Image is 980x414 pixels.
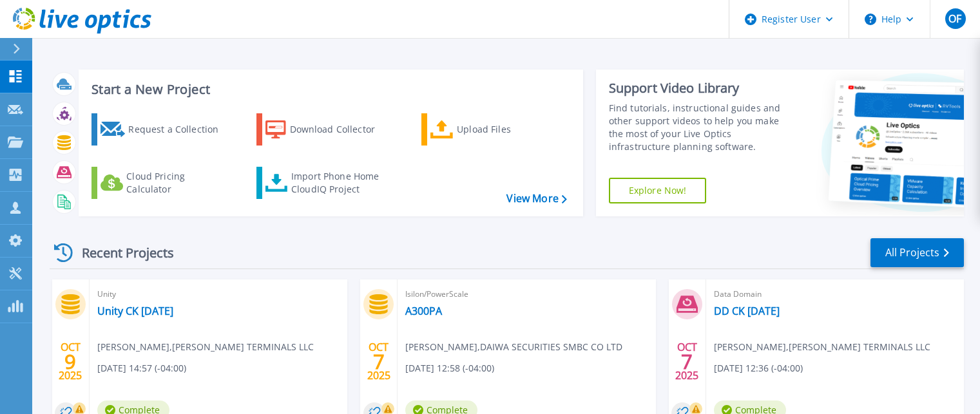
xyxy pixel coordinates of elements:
[58,338,82,385] div: OCT 2025
[91,167,235,199] a: Cloud Pricing Calculator
[405,287,648,301] span: Isilon/PowerScale
[291,170,392,196] div: Import Phone Home CloudIQ Project
[948,14,961,24] span: OF
[714,287,956,301] span: Data Domain
[91,113,235,146] a: Request a Collection
[128,117,231,142] div: Request a Collection
[97,340,314,354] span: [PERSON_NAME] , [PERSON_NAME] TERMINALS LLC
[405,305,442,317] a: A300PA
[64,356,76,367] span: 9
[457,117,560,142] div: Upload Files
[609,178,707,203] a: Explore Now!
[675,338,699,385] div: OCT 2025
[609,102,794,153] div: Find tutorials, instructional guides and other support videos to help you make the most of your L...
[681,356,693,367] span: 7
[97,361,186,375] span: [DATE] 14:57 (-04:00)
[97,305,173,317] a: Unity CK [DATE]
[290,117,393,142] div: Download Collector
[870,238,964,267] a: All Projects
[714,305,780,317] a: DD CK [DATE]
[405,361,494,375] span: [DATE] 12:58 (-04:00)
[97,287,340,301] span: Unity
[50,237,191,268] div: Recent Projects
[714,340,930,354] span: [PERSON_NAME] , [PERSON_NAME] TERMINALS LLC
[373,356,385,367] span: 7
[367,338,391,385] div: OCT 2025
[91,82,566,97] h3: Start a New Project
[714,361,803,375] span: [DATE] 12:36 (-04:00)
[256,113,400,146] a: Download Collector
[405,340,622,354] span: [PERSON_NAME] , DAIWA SECURITIES SMBC CO LTD
[609,80,794,97] div: Support Video Library
[421,113,565,146] a: Upload Files
[506,193,566,205] a: View More
[126,170,229,196] div: Cloud Pricing Calculator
